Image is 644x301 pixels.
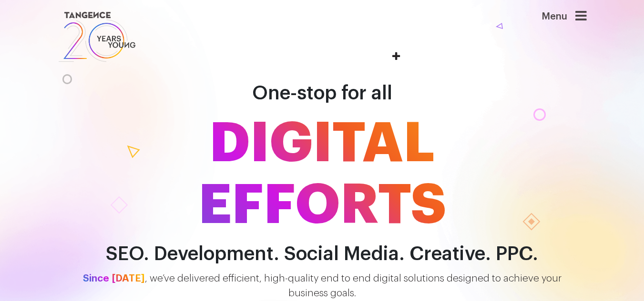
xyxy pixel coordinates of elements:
[51,243,594,265] h2: SEO. Development. Social Media. Creative. PPC.
[51,272,594,301] p: , we’ve delivered efficient, high-quality end to end digital solutions designed to achieve your b...
[51,113,594,236] span: DIGITAL EFFORTS
[252,84,392,103] span: One-stop for all
[83,273,145,283] span: Since [DATE]
[58,10,137,64] img: logo SVG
